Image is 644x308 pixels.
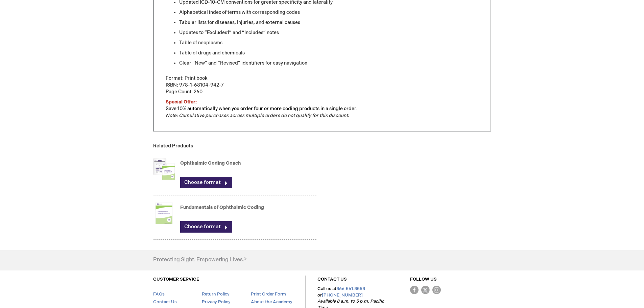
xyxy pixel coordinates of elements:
a: CUSTOMER SERVICE [153,277,199,282]
a: Fundamentals of Ophthalmic Coding [180,205,264,210]
li: Clear “New” and “Revised” identifiers for easy navigation [179,60,479,67]
li: Table of neoplasms [179,40,479,46]
img: Fundamentals of Ophthalmic Coding [153,200,175,227]
a: FOLLOW US [410,277,437,282]
a: About the Academy [251,299,292,305]
p: Format: Print book ISBN: 978-1-68104-942-7 Page Count: 260 [166,75,479,95]
a: [PHONE_NUMBER] [322,292,363,298]
img: Facebook [410,286,419,294]
img: Ophthalmic Coding Coach [153,156,175,183]
li: Alphabetical index of terms with corresponding codes [179,9,479,16]
a: Privacy Policy [202,299,231,305]
h4: Protecting Sight. Empowering Lives.® [153,257,246,263]
a: Contact Us [153,299,177,305]
li: Table of drugs and chemicals [179,50,479,56]
a: Ophthalmic Coding Coach [180,160,241,166]
a: Print Order Form [251,291,286,297]
a: Return Policy [202,291,230,297]
a: Choose format [180,221,232,233]
img: instagram [432,286,441,294]
img: Twitter [421,286,430,294]
a: CONTACT US [317,277,347,282]
span: Special Offer: [166,99,197,105]
span: Save 10% automatically when you order four or more coding products in a single order. [166,106,357,112]
li: Updates to “Excludes1” and “Includes” notes [179,29,479,36]
li: Tabular lists for diseases, injuries, and external causes [179,19,479,26]
a: FAQs [153,291,165,297]
strong: Related Products [153,143,193,149]
em: Note: Cumulative purchases across multiple orders do not qualify for this discount. [166,113,349,118]
a: 866.561.8558 [336,286,365,291]
a: Choose format [180,177,232,188]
